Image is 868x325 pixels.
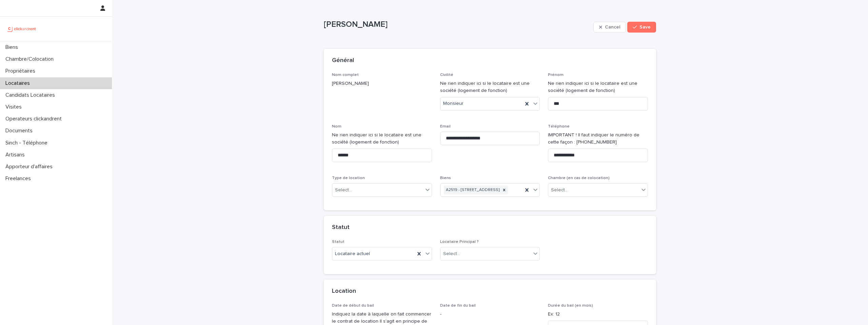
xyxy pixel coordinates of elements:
[335,250,370,257] span: Locataire actuel
[3,104,27,110] p: Visites
[3,140,53,146] p: Sinch - Téléphone
[440,80,540,94] p: Ne rien indiquer ici si le locataire est une société (logement de fonction)
[548,73,564,77] span: Prénom
[332,125,341,129] span: Nom
[605,25,620,30] span: Cancel
[548,132,648,146] p: IMPORTANT ! Il faut indiquer le numéro de cette façon : [PHONE_NUMBER]
[440,73,453,77] span: Civilité
[548,176,610,180] span: Chambre (en cas de colocation)
[3,128,38,134] p: Documents
[627,22,656,33] button: Save
[335,187,352,194] div: Select...
[444,186,500,195] div: A2519 - [STREET_ADDRESS]
[3,164,58,170] p: Apporteur d'affaires
[332,288,356,295] h2: Location
[3,80,35,87] p: Locataires
[3,68,41,74] p: Propriétaires
[3,152,30,158] p: Artisans
[440,125,451,129] span: Email
[548,311,648,318] p: Ex: 12
[3,56,59,62] p: Chambre/Colocation
[3,92,60,98] p: Candidats Locataires
[548,80,648,94] p: Ne rien indiquer ici si le locataire est une société (logement de fonction)
[332,73,359,77] span: Nom complet
[3,116,67,122] p: Operateurs clickandrent
[440,176,451,180] span: Biens
[332,80,432,87] p: [PERSON_NAME]
[3,175,36,182] p: Freelances
[332,224,350,231] h2: Statut
[3,44,23,51] p: Biens
[332,176,365,180] span: Type de location
[639,25,651,30] span: Save
[551,187,568,194] div: Select...
[443,100,463,107] span: Monsieur
[548,304,593,308] span: Durée du bail (en mois)
[332,57,354,64] h2: Général
[548,125,570,129] span: Téléphone
[332,240,344,244] span: Statut
[440,304,476,308] span: Date de fin du bail
[324,20,591,30] p: [PERSON_NAME]
[332,132,432,146] p: Ne rien indiquer ici si le locataire est une société (logement de fonction)
[593,22,626,33] button: Cancel
[440,311,540,318] p: -
[332,304,374,308] span: Date de début du bail
[5,22,38,36] img: UCB0brd3T0yccxBKYDjQ
[440,240,479,244] span: Locataire Principal ?
[443,250,460,257] div: Select...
